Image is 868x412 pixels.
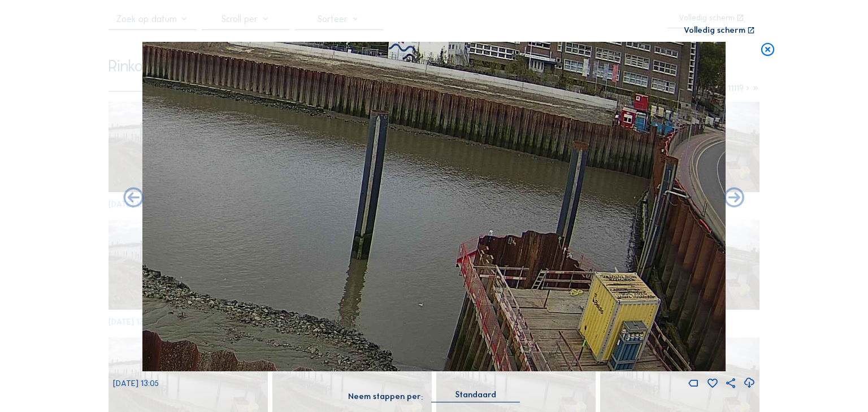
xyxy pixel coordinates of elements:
[722,186,747,211] i: Back
[431,390,520,402] div: Standaard
[684,27,745,35] div: Volledig scherm
[113,379,159,388] span: [DATE] 13:05
[455,390,496,400] div: Standaard
[121,186,146,211] i: Forward
[142,42,725,371] img: Image
[348,393,423,401] div: Neem stappen per:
